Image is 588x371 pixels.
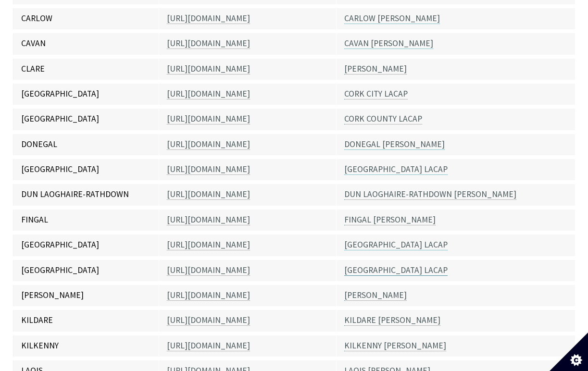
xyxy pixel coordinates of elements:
[167,63,250,74] a: [URL][DOMAIN_NAME]
[167,290,250,301] a: [URL][DOMAIN_NAME]
[344,290,407,301] a: [PERSON_NAME]
[167,189,250,200] a: [URL][DOMAIN_NAME]
[344,164,448,175] a: [GEOGRAPHIC_DATA] LACAP
[344,139,445,150] a: DONEGAL [PERSON_NAME]
[13,157,159,182] td: [GEOGRAPHIC_DATA]
[167,340,250,351] a: [URL][DOMAIN_NAME]
[344,88,408,99] a: CORK CITY LACAP
[344,189,516,200] a: DUN LAOGHAIRE-RATHDOWN [PERSON_NAME]
[13,57,159,82] td: CLARE
[167,13,250,24] a: [URL][DOMAIN_NAME]
[13,208,159,233] td: FINGAL
[13,132,159,157] td: DONEGAL
[344,315,440,326] a: KILDARE [PERSON_NAME]
[167,214,250,225] a: [URL][DOMAIN_NAME]
[344,13,440,24] a: CARLOW [PERSON_NAME]
[167,239,250,250] a: [URL][DOMAIN_NAME]
[344,340,446,351] a: KILKENNY [PERSON_NAME]
[344,63,407,74] a: [PERSON_NAME]
[13,6,159,31] td: CARLOW
[344,113,422,124] a: CORK COUNTY LACAP
[13,258,159,283] td: [GEOGRAPHIC_DATA]
[550,333,588,371] button: Set cookie preferences
[13,31,159,56] td: CAVAN
[167,139,250,150] a: [URL][DOMAIN_NAME]
[13,107,159,132] td: [GEOGRAPHIC_DATA]
[13,82,159,107] td: [GEOGRAPHIC_DATA]
[13,334,159,359] td: KILKENNY
[167,265,250,276] a: [URL][DOMAIN_NAME]
[344,265,448,276] a: [GEOGRAPHIC_DATA] LACAP
[13,283,159,308] td: [PERSON_NAME]
[13,308,159,333] td: KILDARE
[344,239,448,250] a: [GEOGRAPHIC_DATA] LACAP
[167,113,250,124] a: [URL][DOMAIN_NAME]
[344,38,433,49] a: CAVAN [PERSON_NAME]
[167,88,250,99] a: [URL][DOMAIN_NAME]
[13,233,159,258] td: [GEOGRAPHIC_DATA]
[344,214,436,225] a: FINGAL [PERSON_NAME]
[167,315,250,326] a: [URL][DOMAIN_NAME]
[167,38,250,49] a: [URL][DOMAIN_NAME]
[13,182,159,207] td: DUN LAOGHAIRE-RATHDOWN
[167,164,250,175] a: [URL][DOMAIN_NAME]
